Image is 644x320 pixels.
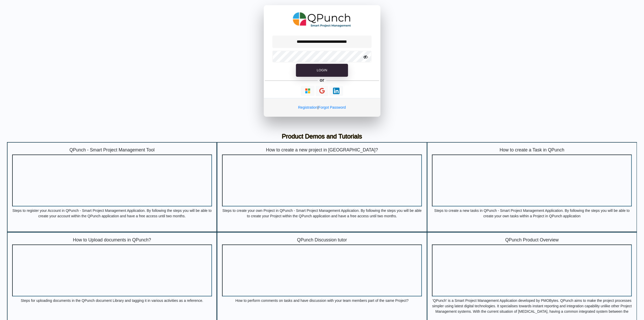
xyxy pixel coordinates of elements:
p: Steps to create your own Project in QPunch - Smart Project Management Application. By following t... [222,208,422,224]
div: | [264,98,380,117]
a: Registration [298,105,317,109]
p: Steps for uploading documents in the QPunch document Library and tagging it in various activities... [12,298,212,314]
h5: QPunch Discussion tutor [222,237,422,243]
h5: How to create a new project in [GEOGRAPHIC_DATA]? [222,147,422,153]
h5: How to create a Task in QPunch [432,147,632,153]
h5: How to Upload documents in QPunch? [12,237,212,243]
img: QPunch [293,10,351,29]
button: Login [296,64,348,77]
span: Login [317,68,327,72]
button: Continue With LinkedIn [329,86,343,96]
h3: Product Demos and Tutorials [11,133,633,140]
img: Loading... [305,88,311,94]
p: 'QPunch' is a Smart Project Management Application developed by PMOBytes. QPunch aims to make the... [432,298,632,314]
p: Steps to register your Account in QPunch - Smart Project Management Application. By following the... [12,208,212,224]
img: Loading... [333,88,339,94]
button: Continue With Google [316,86,328,96]
h5: QPunch Product Overview [432,237,632,243]
h5: or [319,77,325,84]
h5: QPunch - Smart Project Management Tool [12,147,212,153]
button: Continue With Microsoft Azure [301,86,315,96]
a: Forgot Password [319,105,346,109]
p: How to perform comments on tasks and have discussion with your team members part of the same Proj... [222,298,422,314]
p: Steps to create a new tasks in QPunch - Smart Project Management Application. By following the st... [432,208,632,224]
